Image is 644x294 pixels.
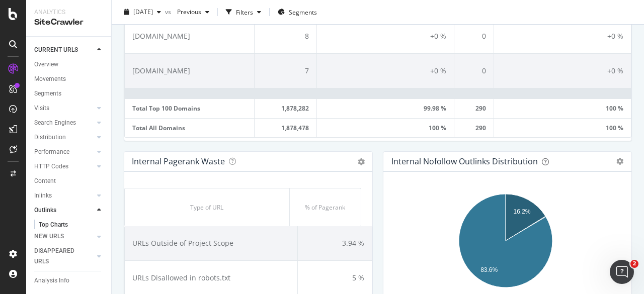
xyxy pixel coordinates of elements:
a: Top Charts [39,220,104,230]
div: Search Engines [34,118,76,128]
div: Analysis Info [34,275,69,286]
button: Previous [173,4,213,20]
td: 100 % [317,118,454,137]
a: DISAPPEARED URLS [34,246,94,267]
a: Overview [34,59,104,70]
a: CURRENT URLS [34,45,94,55]
button: [DATE] [120,4,165,20]
td: +0 % [317,53,454,88]
td: 100 % [494,118,631,137]
td: 1,878,478 [255,118,317,137]
td: +0 % [317,19,454,53]
div: Internal Nofollow Outlinks Distribution [391,156,538,166]
div: Content [34,176,56,186]
a: Visits [34,103,94,114]
h4: Internal Pagerank Waste [132,155,225,168]
td: 290 [454,118,494,137]
a: HTTP Codes [34,161,94,172]
a: Movements [34,74,104,84]
div: Movements [34,74,66,84]
td: 8 [255,19,317,53]
text: 83.6% [480,266,498,273]
td: Total Top 100 Domains [125,99,255,118]
div: Overview [34,59,58,70]
a: Inlinks [34,190,94,201]
div: NEW URLS [34,231,64,242]
td: 0 [454,19,494,53]
div: Outlinks [34,205,56,216]
span: 3.94 % [342,238,364,248]
a: Search Engines [34,118,94,128]
div: SiteCrawler [34,17,103,28]
a: Performance [34,147,94,157]
a: Content [34,176,104,186]
td: 290 [454,99,494,118]
td: 1,878,282 [255,99,317,118]
div: Inlinks [34,190,52,201]
span: Segments [289,8,317,16]
span: 2025 Aug. 27th [133,8,153,16]
span: vs [165,8,173,16]
a: Distribution [34,132,94,143]
a: Outlinks [34,205,94,216]
button: Filters [222,4,265,20]
text: 16.2% [514,208,531,215]
a: NEW URLS [34,231,94,242]
a: Analysis Info [34,275,104,286]
td: +0 % [494,19,631,53]
td: [DOMAIN_NAME] [125,19,255,53]
td: +0 % [494,53,631,88]
div: gear [616,158,623,165]
div: Distribution [34,132,66,143]
div: DISAPPEARED URLS [34,246,85,267]
span: 5 % [352,273,364,282]
div: Analytics [34,8,103,17]
a: Segments [34,88,104,99]
div: Top Charts [39,220,68,230]
td: URLs Outside of Project Scope [125,226,298,260]
div: CURRENT URLS [34,45,78,55]
td: [DOMAIN_NAME] [125,53,255,88]
div: Segments [34,88,61,99]
div: HTTP Codes [34,161,68,172]
td: 7 [255,53,317,88]
i: Options [358,158,365,165]
div: Filters [236,8,253,16]
button: Segments [274,4,321,20]
span: 2 [630,260,638,268]
div: Performance [34,147,69,157]
td: 0 [454,53,494,88]
th: Type of URL [125,188,290,226]
td: 100 % [494,99,631,118]
iframe: Intercom live chat [610,260,634,284]
div: Visits [34,103,49,114]
th: % of Pagerank [290,188,361,226]
td: 99.98 % [317,99,454,118]
span: Previous [173,8,201,16]
td: Total All Domains [125,118,255,137]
